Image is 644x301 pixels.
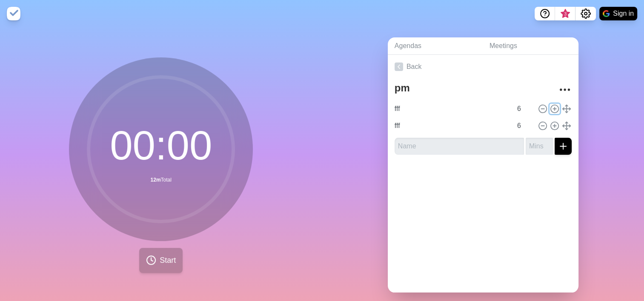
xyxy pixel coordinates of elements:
[388,55,578,79] a: Back
[483,37,578,55] a: Meetings
[395,138,524,155] input: Name
[514,100,534,117] input: Mins
[555,7,575,20] button: What’s new
[139,248,183,273] button: Start
[526,138,553,155] input: Mins
[514,117,534,134] input: Mins
[535,7,555,20] button: Help
[160,255,176,266] span: Start
[391,100,512,117] input: Name
[7,7,20,20] img: timeblocks logo
[575,7,596,20] button: Settings
[391,117,512,134] input: Name
[388,37,483,55] a: Agendas
[562,11,569,17] span: 3
[556,81,573,98] button: More
[599,7,637,20] button: Sign in
[603,10,610,17] img: google logo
